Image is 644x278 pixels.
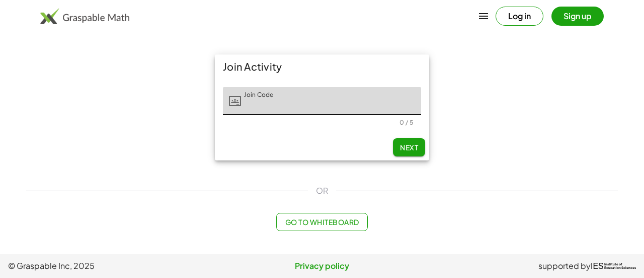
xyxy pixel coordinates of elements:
a: IESInstitute ofEducation Sciences [591,260,636,272]
span: supported by [538,260,591,272]
div: 0 / 5 [399,119,413,126]
span: © Graspable Inc, 2025 [8,260,217,272]
span: Next [400,143,418,152]
span: OR [316,185,328,197]
span: IES [591,261,604,271]
button: Sign up [551,7,604,26]
button: Log in [496,7,543,26]
span: Go to Whiteboard [285,217,359,227]
div: Join Activity [215,54,429,79]
span: Institute of Education Sciences [604,263,636,270]
button: Next [393,138,425,156]
a: Privacy policy [217,260,427,272]
button: Go to Whiteboard [276,213,367,231]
